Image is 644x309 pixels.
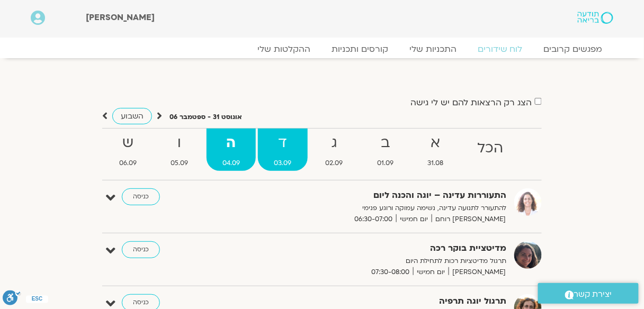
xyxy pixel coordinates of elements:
strong: הכל [462,137,520,160]
strong: ג [310,131,359,155]
span: השבוע [121,111,144,121]
span: 06.09 [103,158,153,169]
a: ה04.09 [207,129,256,171]
a: מפגשים קרובים [533,44,613,54]
a: ש06.09 [103,129,153,171]
a: כניסה [122,188,160,205]
span: [PERSON_NAME] [86,12,155,23]
label: הצג רק הרצאות להם יש לי גישה [410,98,532,107]
a: הכל [462,129,520,171]
span: 31.08 [412,158,459,169]
a: יצירת קשר [538,283,639,304]
a: ההקלטות שלי [247,44,321,54]
a: קורסים ותכניות [321,44,399,54]
strong: ו [155,131,204,155]
span: 02.09 [310,158,359,169]
span: 04.09 [207,158,256,169]
strong: מדיטציית בוקר רכה [247,241,506,256]
span: 06:30-07:00 [351,214,396,225]
a: ב01.09 [361,129,409,171]
span: [PERSON_NAME] [449,267,506,278]
strong: התעוררות עדינה – יוגה והכנה ליום [247,188,506,203]
strong: ש [103,131,153,155]
span: יום חמישי [413,267,449,278]
span: 07:30-08:00 [368,267,413,278]
nav: Menu [31,44,613,54]
a: ג02.09 [310,129,359,171]
strong: תרגול יוגה תרפיה [247,294,506,308]
p: תרגול מדיטציות רכות לתחילת היום [247,256,506,267]
p: להתעורר לתנועה עדינה, נשימה עמוקה ורוגע פנימי [247,203,506,214]
a: לוח שידורים [467,44,533,54]
span: יום חמישי [396,214,432,225]
span: 01.09 [361,158,409,169]
strong: ד [258,131,307,155]
a: ו05.09 [155,129,204,171]
a: השבוע [112,108,152,124]
strong: א [412,131,459,155]
span: 03.09 [258,158,307,169]
strong: ה [207,131,256,155]
p: אוגוסט 31 - ספטמבר 06 [169,112,242,123]
a: כניסה [122,241,160,258]
span: [PERSON_NAME] רוחם [432,214,506,225]
strong: ב [361,131,409,155]
span: יצירת קשר [574,287,612,302]
a: א31.08 [412,129,459,171]
span: 05.09 [155,158,204,169]
a: התכניות שלי [399,44,467,54]
a: ד03.09 [258,129,307,171]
